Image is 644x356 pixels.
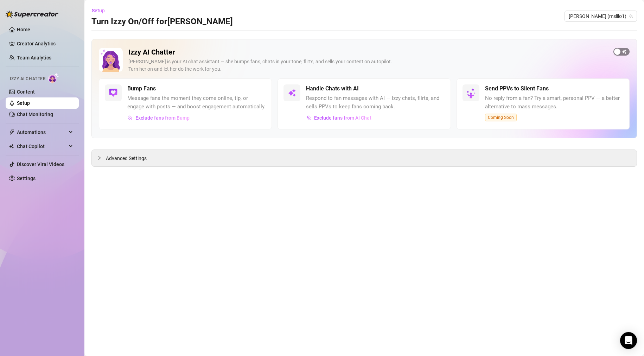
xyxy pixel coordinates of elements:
span: No reply from a fan? Try a smart, personal PPV — a better alternative to mass messages. [485,94,624,111]
h3: Turn Izzy On/Off for [PERSON_NAME] [91,16,233,27]
a: Setup [17,100,30,106]
img: svg%3e [128,115,133,120]
span: Coming Soon [485,114,517,121]
a: Home [17,27,30,32]
span: lola (mslilo1) [569,11,633,21]
button: Exclude fans from AI Chat [306,112,372,123]
a: Team Analytics [17,55,51,61]
h5: Send PPVs to Silent Fans [485,84,549,93]
a: Creator Analytics [17,38,73,49]
img: logo-BBDzfeDw.svg [6,11,58,18]
div: collapsed [97,154,106,162]
span: team [629,14,633,18]
h5: Bump Fans [127,84,156,93]
img: AI Chatter [48,73,59,83]
h5: Handle Chats with AI [306,84,359,93]
a: Discover Viral Videos [17,161,64,167]
img: Chat Copilot [9,144,14,149]
img: svg%3e [109,89,117,97]
img: svg%3e [288,89,296,97]
span: Izzy AI Chatter [10,76,45,82]
span: Automations [17,127,67,138]
a: Content [17,89,35,95]
span: Setup [92,8,105,13]
a: Chat Monitoring [17,112,53,117]
span: Message fans the moment they come online, tip, or engage with posts — and boost engagement automa... [127,94,266,111]
span: Advanced Settings [106,154,147,162]
span: Chat Copilot [17,141,67,152]
span: Respond to fan messages with AI — Izzy chats, flirts, and sells PPVs to keep fans coming back. [306,94,445,111]
span: Exclude fans from AI Chat [314,115,371,121]
button: Setup [91,5,110,16]
span: collapsed [97,156,102,160]
img: svg%3e [306,115,311,120]
span: thunderbolt [9,129,15,135]
button: Exclude fans from Bump [127,112,190,123]
div: [PERSON_NAME] is your AI chat assistant — she bumps fans, chats in your tone, flirts, and sells y... [128,58,608,73]
div: Open Intercom Messenger [620,332,637,349]
img: Izzy AI Chatter [99,48,123,72]
span: Exclude fans from Bump [135,115,190,121]
h2: Izzy AI Chatter [128,48,608,57]
a: Settings [17,176,36,181]
img: silent-fans-ppv-o-N6Mmdf.svg [466,88,478,100]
